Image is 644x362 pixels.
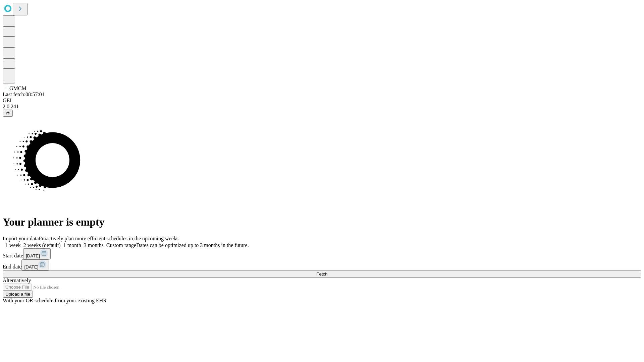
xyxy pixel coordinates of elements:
[3,278,31,283] span: Alternatively
[3,259,641,270] div: End date
[5,242,21,248] span: 1 week
[23,248,51,259] button: [DATE]
[3,248,641,259] div: Start date
[136,242,249,248] span: Dates can be optimized up to 3 months in the future.
[3,270,641,278] button: Fetch
[3,216,641,228] h1: Your planner is empty
[63,242,81,248] span: 1 month
[26,253,40,258] span: [DATE]
[24,264,38,269] span: [DATE]
[84,242,104,248] span: 3 months
[39,236,180,241] span: Proactively plan more efficient schedules in the upcoming weeks.
[5,111,10,116] span: @
[316,271,327,277] span: Fetch
[21,259,49,270] button: [DATE]
[9,85,26,91] span: GMCM
[3,104,641,110] div: 2.0.241
[3,236,39,241] span: Import your data
[23,242,61,248] span: 2 weeks (default)
[3,291,33,298] button: Upload a file
[3,298,107,303] span: With your OR schedule from your existing EHR
[106,242,136,248] span: Custom range
[3,98,641,104] div: GEI
[3,92,45,97] span: Last fetch: 08:57:01
[3,110,13,117] button: @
